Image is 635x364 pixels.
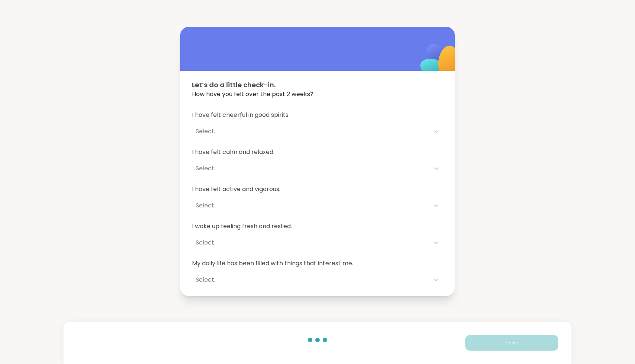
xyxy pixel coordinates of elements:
[403,24,477,98] img: ShareWell Logomark
[192,148,443,157] span: I have felt calm and relaxed.
[192,222,443,231] span: I woke up feeling fresh and rested.
[465,335,558,351] button: Finish
[192,259,443,268] span: My daily life has been filled with things that interest me.
[196,127,426,136] div: Select...
[196,201,426,210] div: Select...
[192,80,443,90] span: Let’s do a little check-in.
[196,275,426,284] div: Select...
[192,185,443,194] span: I have felt active and vigorous.
[196,164,426,173] div: Select...
[192,111,443,119] span: I have felt cheerful in good spirits.
[192,90,443,99] span: How have you felt over the past 2 weeks?
[196,238,426,247] div: Select...
[505,340,518,346] span: Finish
